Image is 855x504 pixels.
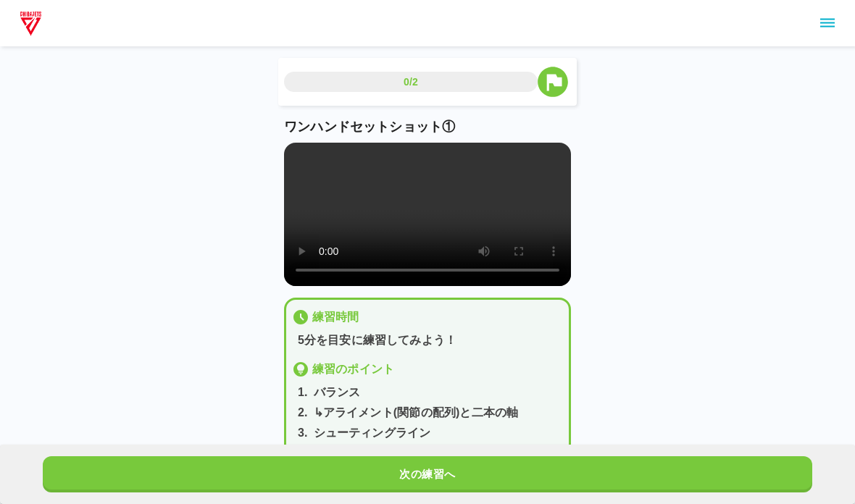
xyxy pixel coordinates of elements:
[314,404,519,421] p: ↳アライメント(関節の配列)と二本の軸
[43,456,812,492] button: 次の練習へ
[314,424,431,442] p: シューティングライン
[17,9,44,38] img: dummy
[404,75,418,89] p: 0/2
[298,384,308,401] p: 1 .
[815,11,840,35] button: sidemenu
[314,384,361,401] p: バランス
[284,117,571,137] p: ワンハンドセットショット①
[312,361,394,378] p: 練習のポイント
[298,424,308,442] p: 3 .
[298,404,308,421] p: 2 .
[298,332,563,349] p: 5分を目安に練習してみよう！
[312,308,359,326] p: 練習時間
